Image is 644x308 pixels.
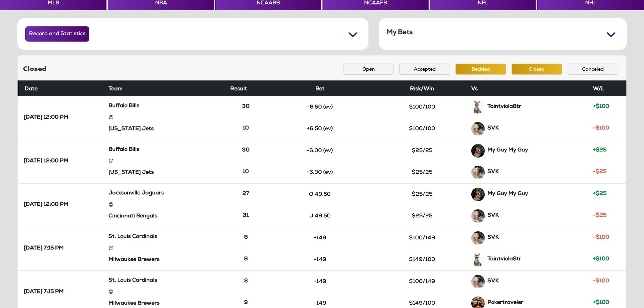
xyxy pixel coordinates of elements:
[243,169,249,175] strong: 10
[18,80,106,96] th: Date
[397,254,447,265] button: $149/100
[511,64,562,75] button: Closed
[471,188,485,201] img: 0SACF+H0i40AAAAASUVORK5CYII=
[397,276,447,287] button: $100/149
[387,29,413,37] h5: My Bets
[471,209,485,223] img: GGTJwxpDP8f4YzxztqnhC4AAAAASUVORK5CYII=
[593,191,606,197] strong: +$25
[24,158,68,165] strong: [DATE] 12:00 PM
[593,300,609,306] strong: +$100
[593,169,606,175] strong: -$25
[294,254,345,265] button: -149
[294,232,345,244] button: +149
[471,275,485,288] img: GGTJwxpDP8f4YzxztqnhC4AAAAASUVORK5CYII=
[294,210,345,222] button: U 49.50
[24,289,64,296] strong: [DATE] 7:15 PM
[455,64,506,75] button: Decided
[242,148,249,153] strong: 30
[24,202,68,209] strong: [DATE] 12:00 PM
[469,80,590,96] th: Vs
[593,104,609,110] strong: +$100
[399,64,450,75] button: Accepted
[109,301,160,306] strong: Milwaukee Brewers
[244,300,248,306] strong: 9
[109,147,139,152] strong: Buffalo Bills
[109,278,157,283] strong: St. Louis Cardinals
[228,80,264,96] th: Result
[243,213,249,218] strong: 31
[397,232,447,244] button: $100/149
[109,214,157,219] strong: Cincinnati Bengals
[109,155,225,168] div: @
[24,114,68,122] strong: [DATE] 12:00 PM
[487,104,521,110] strong: Taintviola8tr
[487,148,528,153] strong: My Guy My Guy
[471,144,485,158] img: 0SACF+H0i40AAAAASUVORK5CYII=
[593,148,606,153] strong: +$25
[343,64,394,75] button: Open
[244,257,248,262] strong: 9
[487,257,521,262] strong: Taintviola8tr
[294,145,345,157] button: -6.00 (ev)
[471,122,485,136] img: GGTJwxpDP8f4YzxztqnhC4AAAAASUVORK5CYII=
[294,123,345,135] button: +6.50 (ev)
[264,80,375,96] th: Bet
[397,210,447,222] button: $25/25
[109,234,157,240] strong: St. Louis Cardinals
[109,191,164,196] strong: Jacksonville Jaguars
[106,80,228,96] th: Team
[24,245,64,253] strong: [DATE] 7:15 PM
[23,65,46,73] h5: Closed
[487,169,499,175] strong: SVK
[397,123,447,135] button: $100/100
[109,126,154,132] strong: [US_STATE] Jets
[109,286,225,299] div: @
[397,101,447,113] button: $100/100
[487,235,499,240] strong: SVK
[294,101,345,113] button: -6.50 (ev)
[487,126,499,131] strong: SVK
[242,191,249,197] strong: 27
[487,279,499,284] strong: SVK
[109,242,225,255] div: @
[397,145,447,157] button: $25/25
[590,80,626,96] th: W/L
[109,257,160,263] strong: Milwaukee Brewers
[109,103,139,109] strong: Buffalo Bills
[471,166,485,179] img: GGTJwxpDP8f4YzxztqnhC4AAAAASUVORK5CYII=
[397,189,447,200] button: $25/25
[376,80,469,96] th: Risk/Win
[397,167,447,178] button: $25/25
[242,104,249,110] strong: 30
[109,170,154,175] strong: [US_STATE] Jets
[487,300,523,306] strong: Pokertraveler
[471,100,485,114] img: 9k=
[243,126,249,131] strong: 10
[471,231,485,245] img: GGTJwxpDP8f4YzxztqnhC4AAAAASUVORK5CYII=
[25,26,89,42] button: Record and Statistics
[471,253,485,266] img: 9k=
[487,213,499,218] strong: SVK
[109,112,225,124] div: @
[593,126,609,131] strong: -$100
[593,213,606,218] strong: -$25
[593,235,609,240] strong: -$100
[244,235,248,240] strong: 8
[294,276,345,287] button: +149
[244,279,248,284] strong: 8
[109,199,225,212] div: @
[593,257,609,262] strong: +$100
[294,167,345,178] button: +6.00 (ev)
[593,279,609,284] strong: -$100
[294,189,345,200] button: O 49.50
[568,64,618,75] button: Canceled
[487,191,528,197] strong: My Guy My Guy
